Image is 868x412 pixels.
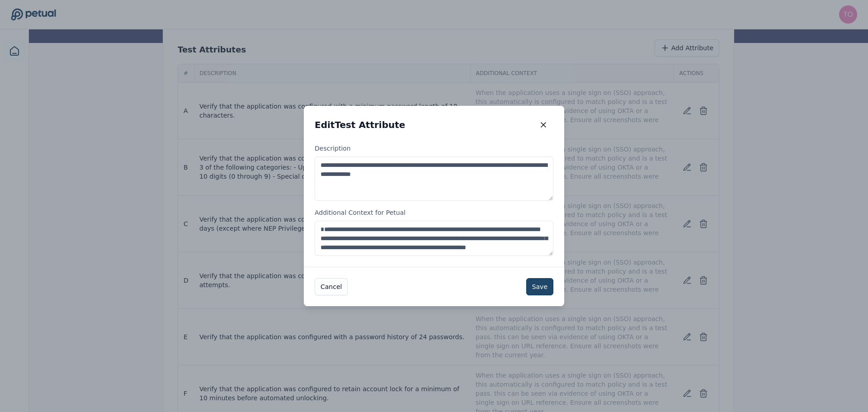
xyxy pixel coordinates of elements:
label: Description [315,144,553,201]
button: Save [526,278,553,295]
button: Cancel [315,278,348,295]
textarea: Description [315,156,553,201]
h2: Edit Test Attribute [315,118,405,131]
textarea: Additional Context for Petual [315,221,553,256]
label: Additional Context for Petual [315,208,553,256]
